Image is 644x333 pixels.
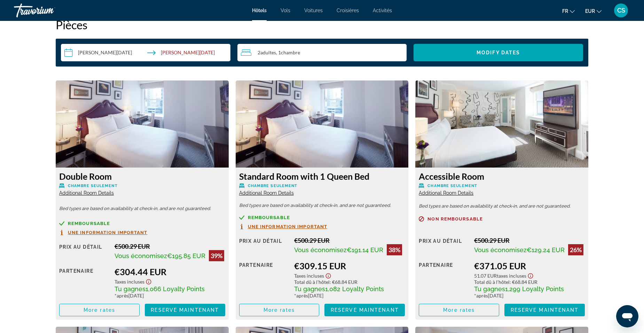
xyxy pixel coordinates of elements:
[209,250,224,261] div: 39%
[511,307,579,313] span: Reserve maintenant
[296,293,308,299] span: après
[526,271,535,279] button: Show Taxes and Fees disclaimer
[260,49,276,55] span: Adultes
[325,285,384,293] span: 1,082 Loyalty Points
[59,171,225,181] h3: Double Room
[474,293,585,299] div: * [DATE]
[61,44,230,61] button: Select check in and out date
[239,261,289,299] div: Partenaire
[617,7,625,14] span: CS
[347,246,383,254] span: €191.14 EUR
[252,8,267,13] a: Hôtels
[56,18,588,32] h2: Pièces
[562,8,568,14] span: fr
[294,293,405,299] div: * [DATE]
[324,271,332,279] button: Show Taxes and Fees disclaimer
[474,279,510,285] span: Total dû à l'hôtel
[373,8,392,13] span: Activités
[415,80,588,168] img: Accessible Room
[562,6,575,16] button: Change language
[419,237,469,255] div: Prix au détail
[115,293,225,299] div: * [DATE]
[281,49,300,55] span: Chambre
[115,285,146,293] span: Tu gagnes
[144,277,153,285] button: Show Taxes and Fees disclaimer
[59,190,114,196] span: Additional Room Details
[612,3,630,18] button: User Menu
[419,171,585,181] h3: Accessible Room
[61,44,583,61] div: Search widget
[474,285,505,293] span: Tu gagnes
[443,307,475,313] span: More rates
[304,8,323,13] a: Voitures
[387,244,402,255] div: 38%
[56,80,229,168] img: Double Room
[151,307,219,313] span: Reserve maintenant
[419,261,469,299] div: Partenaire
[59,304,140,316] button: More rates
[115,242,225,250] div: €500.29 EUR
[117,293,128,299] span: après
[239,215,405,220] a: Remboursable
[337,8,359,13] a: Croisières
[294,273,324,279] span: Taxes incluses
[568,244,583,255] div: 26%
[236,80,409,168] img: Standard Room with 1 Queen Bed
[474,246,527,254] span: Vous économisez
[258,50,276,55] span: 2
[294,237,405,244] div: €500.29 EUR
[14,1,84,20] a: Travorium
[248,184,298,188] span: Chambre seulement
[331,307,399,313] span: Reserve maintenant
[264,307,295,313] span: More rates
[504,304,585,316] button: Reserve maintenant
[505,285,564,293] span: 1,299 Loyalty Points
[115,252,167,260] span: Vous économisez
[248,215,290,220] span: Remboursable
[281,8,290,13] a: Vols
[239,304,320,316] button: More rates
[145,304,225,316] button: Reserve maintenant
[585,6,602,16] button: Change currency
[239,237,289,255] div: Prix au détail
[294,285,325,293] span: Tu gagnes
[294,246,347,254] span: Vous économisez
[276,50,300,55] span: , 1
[59,206,225,211] p: Bed types are based on availability at check-in, and are not guaranteed.
[59,242,109,261] div: Prix au détail
[474,261,585,271] div: €371.05 EUR
[84,307,115,313] span: More rates
[248,224,328,229] span: Une information important
[239,171,405,181] h3: Standard Room with 1 Queen Bed
[474,237,585,244] div: €500.29 EUR
[239,224,328,230] button: Une information important
[237,44,407,61] button: Travelers: 2 adults, 0 children
[59,230,148,235] button: Une information important
[527,246,565,254] span: €129.24 EUR
[115,266,225,277] div: €304.44 EUR
[616,305,638,327] iframe: Bouton de lancement de la fenêtre de messagerie
[68,184,118,188] span: Chambre seulement
[239,203,405,208] p: Bed types are based on availability at check-in, and are not guaranteed.
[68,221,110,226] span: Remboursable
[419,304,499,316] button: More rates
[477,50,520,55] span: Modify Dates
[324,304,405,316] button: Reserve maintenant
[474,273,497,279] span: 51.07 EUR
[59,221,225,226] a: Remboursable
[474,279,585,285] div: : €68.84 EUR
[115,279,144,285] span: Taxes incluses
[294,261,405,271] div: €309.15 EUR
[419,204,585,209] p: Bed types are based on availability at check-in, and are not guaranteed.
[146,285,205,293] span: 1,066 Loyalty Points
[414,44,583,61] button: Modify Dates
[68,230,148,235] span: Une information important
[419,190,473,196] span: Additional Room Details
[585,8,595,14] span: EUR
[239,190,294,196] span: Additional Room Details
[427,217,483,221] span: Non remboursable
[476,293,488,299] span: après
[294,279,405,285] div: : €68.84 EUR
